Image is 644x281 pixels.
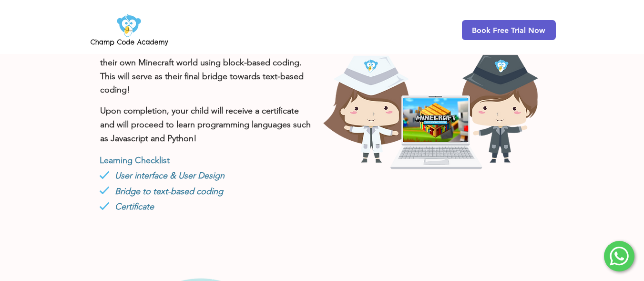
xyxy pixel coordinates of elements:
span: Certificate [115,201,154,212]
span: Book Free Trial Now [472,26,545,35]
span: Learning Checklist [100,155,170,166]
a: Book Free Trial Now [462,20,556,40]
span: User interface & User Design [115,170,225,181]
span: Bridge to text-based coding [115,186,223,197]
img: Champ Code Academy Logo PNG.png [89,11,170,49]
span: Upon completion, your child will receive a certificate and will proceed to learn programming lang... [100,105,311,144]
